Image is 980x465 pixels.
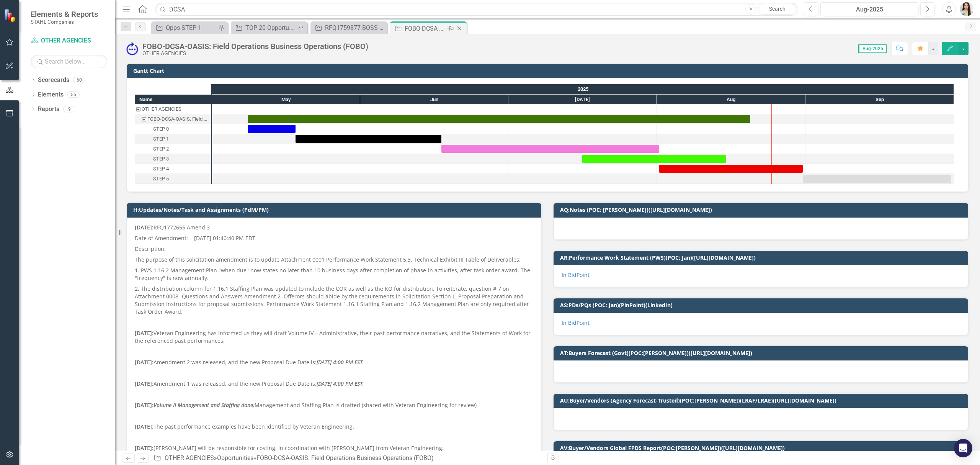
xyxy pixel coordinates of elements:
p: 2. The distribution column for 1.16.1 Staffing Plan was updated to include the COR as well as the... [135,283,533,317]
div: Task: Start date: 2025-08-31 End date: 2025-09-30 [135,174,211,184]
img: Janieva Castro [960,2,973,16]
p: The past performance examples have been identified by Veteran Engineering. [135,421,533,432]
div: Task: Start date: 2025-05-08 End date: 2025-08-20 [248,115,750,123]
input: Search ClearPoint... [155,3,798,16]
strong: [DATE]: [135,359,154,366]
div: TOP 20 Opportunities ([DATE] Process) [245,23,296,33]
div: STEP 0 [153,124,169,134]
button: Aug-2025 [820,2,918,16]
div: Task: Start date: 2025-06-17 End date: 2025-08-01 [441,145,659,153]
div: Task: OTHER AGENCIES Start date: 2025-05-08 End date: 2025-05-09 [135,104,211,114]
a: Search [758,4,796,15]
div: Task: Start date: 2025-08-31 End date: 2025-09-30 [803,175,951,183]
div: FOBO-DCSA-OASIS: Field Operations Business Operations (FOBO) [142,42,368,51]
div: STEP 1 [135,134,211,144]
div: FOBO-DCSA-OASIS: Field Operations Business Operations (FOBO) [256,454,434,462]
div: STEP 0 [135,124,211,134]
h3: Gantt Chart [133,68,964,74]
div: Aug-2025 [823,5,916,14]
a: OTHER AGENCIES [31,36,107,45]
a: Reports [38,105,59,114]
p: Date of Amendment: [DATE] 01:40:40 PM EDT [135,233,533,244]
h3: H:Updates/Notes/Task and Assignments (PdM/PM) [133,207,537,213]
div: Name [135,95,211,104]
h3: AU:Buyer/Vendors (Agency Forecast-Trusted)(POC:[PERSON_NAME])(LRAF/LRAE)([URL][DOMAIN_NAME]) [560,398,964,403]
div: Task: Start date: 2025-08-01 End date: 2025-08-31 [135,164,211,174]
div: 56 [67,92,80,98]
div: STEP 4 [153,164,169,174]
div: 9 [63,106,75,112]
div: Task: Start date: 2025-07-16 End date: 2025-08-15 [135,154,211,164]
div: Aug [657,95,805,105]
p: 1. PWS 1.16.2 Management Plan "when due" now states no later than 10 business days after completi... [135,265,533,283]
div: Task: Start date: 2025-05-08 End date: 2025-08-20 [135,114,211,124]
div: STEP 2 [153,144,169,154]
strong: [DATE]: [135,329,154,337]
p: Amendment 1 was released, and the new Proposal Due Date is: [135,378,533,389]
p: Amendment 2 was released, and the new Proposal Due Date is: [135,357,533,368]
div: Task: Start date: 2025-08-01 End date: 2025-08-31 [659,165,803,173]
div: 2025 [212,84,954,94]
span: Elements & Reports [31,10,98,19]
img: Submitted [126,43,139,55]
span: Aug-2025 [858,44,887,53]
div: Task: Start date: 2025-06-17 End date: 2025-08-01 [135,144,211,154]
div: FOBO-DCSA-OASIS: Field Operations Business Operations (FOBO) [147,114,209,124]
div: FOBO-DCSA-OASIS: Field Operations Business Operations (FOBO) [135,114,211,124]
div: Sep [805,95,954,105]
a: Opportunities [217,454,253,462]
p: [PERSON_NAME] will be responsible for costing, in coordination with [PERSON_NAME] from Veteran En... [135,443,533,461]
div: STEP 4 [135,164,211,174]
a: OTHER AGENCIES [165,454,214,462]
div: STEP 3 [153,154,169,164]
div: STEP 5 [153,174,169,184]
div: Task: Start date: 2025-05-18 End date: 2025-06-17 [135,134,211,144]
h3: AV:Buyer/Vendors Global FPDS Report(POC:[PERSON_NAME])([URL][DOMAIN_NAME]) [560,445,964,451]
strong: [DATE]: [135,224,154,231]
div: Jul [508,95,657,105]
img: ClearPoint Strategy [4,9,17,22]
div: RFQ1759877-BOSS-HUDOIG-GSAMAS (Business Operations Support Services) [325,23,385,33]
div: Task: Start date: 2025-07-16 End date: 2025-08-15 [582,155,726,163]
input: Search Below... [31,55,107,68]
em: Volume II Management and Staffing done; [154,401,255,409]
h3: AQ:Notes (POC: [PERSON_NAME])([URL][DOMAIN_NAME]) [560,207,964,213]
p: RFQ1772655 Amend 3 [135,224,533,233]
small: STAHL Companies [31,19,98,25]
div: Task: Start date: 2025-05-08 End date: 2025-05-18 [135,124,211,134]
h3: AT:Buyers Forecast (Govt)(POC:[PERSON_NAME])([URL][DOMAIN_NAME]) [560,350,964,356]
div: OTHER AGENCIES [135,104,211,114]
div: Opps-STEP 1 [166,23,216,33]
strong: [DATE]: [135,380,154,387]
div: STEP 2 [135,144,211,154]
div: Open Intercom Messenger [954,439,972,457]
div: 60 [73,77,85,84]
strong: [DATE] 4:00 PM EST. [317,359,364,366]
div: STEP 1 [153,134,169,144]
em: [DATE] 4:00 PM EST. [317,380,364,387]
div: STEP 3 [135,154,211,164]
div: OTHER AGENCIES [142,51,368,56]
a: Scorecards [38,76,69,85]
p: The purpose of this solicitation amendment is to update Attachment 0001 Performance Work Statemen... [135,254,533,265]
div: FOBO-DCSA-OASIS: Field Operations Business Operations (FOBO) [405,24,446,33]
div: Jun [360,95,508,105]
div: OTHER AGENCIES [142,104,181,114]
a: Elements [38,90,64,99]
div: » » [154,454,542,463]
h3: AR:Performance Work Statement (PWS)(POC: Jan)([URL][DOMAIN_NAME]) [560,255,964,260]
div: Task: Start date: 2025-05-18 End date: 2025-06-17 [296,135,441,143]
a: In BidPoint [562,271,590,278]
h3: AS:PDs/PQs (POC: Jan)(PinPoint)(LinkedIn) [560,302,964,308]
div: May [212,95,360,105]
a: RFQ1759877-BOSS-HUDOIG-GSAMAS (Business Operations Support Services) [312,23,385,33]
div: Task: Start date: 2025-05-08 End date: 2025-05-18 [248,125,296,133]
p: Veteran Engineering has informed us they will draft Volume IV – Administrative, their past perfor... [135,328,533,346]
a: In BidPoint [562,319,590,326]
div: STEP 5 [135,174,211,184]
strong: [DATE]: [135,423,154,430]
p: Description: [135,244,533,254]
strong: [DATE]: [135,401,255,409]
p: Management and Staffing Plan is drafted (shared with Veteran Engineering for review) [135,400,533,411]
